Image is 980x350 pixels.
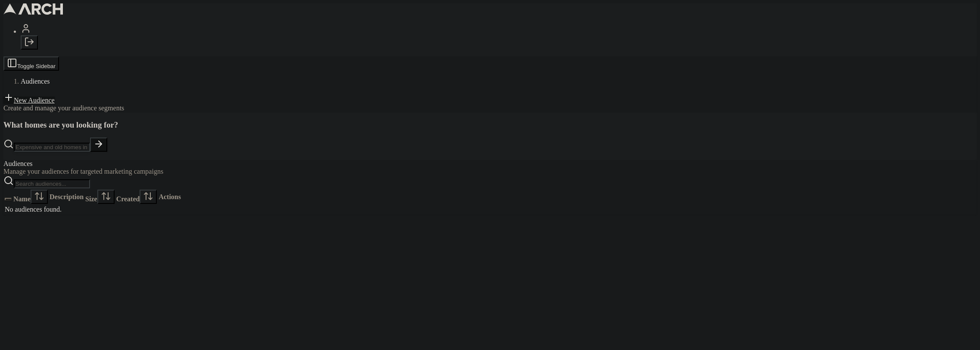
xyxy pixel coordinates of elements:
[14,179,90,188] input: Search audiences...
[3,97,55,104] a: New Audience
[13,190,48,204] div: Name
[17,63,56,69] span: Toggle Sidebar
[3,160,977,168] div: Audiences
[3,104,977,112] div: Create and manage your audience segments
[116,190,157,204] div: Created
[3,120,977,130] h3: What homes are you looking for?
[3,168,977,175] div: Manage your audiences for targeted marketing campaigns
[3,78,977,85] nav: breadcrumb
[14,143,90,152] input: Expensive and old homes in greater SF Bay Area
[4,205,181,214] td: No audiences found.
[21,35,38,50] button: Log out
[3,56,59,71] button: Toggle Sidebar
[49,189,84,204] th: Description
[21,78,50,85] span: Audiences
[158,189,181,204] th: Actions
[85,190,115,204] div: Size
